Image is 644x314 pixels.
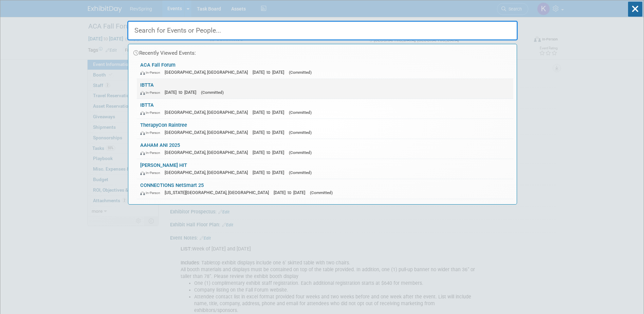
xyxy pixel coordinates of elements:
a: AAHAM ANI 2025 In-Person [GEOGRAPHIC_DATA], [GEOGRAPHIC_DATA] [DATE] to [DATE] (Committed) [137,139,513,159]
a: ACA Fall Forum In-Person [GEOGRAPHIC_DATA], [GEOGRAPHIC_DATA] [DATE] to [DATE] (Committed) [137,59,513,78]
span: [DATE] to [DATE] [253,110,288,115]
span: (Committed) [289,130,312,135]
div: Recently Viewed Events: [132,44,513,59]
span: [DATE] to [DATE] [274,190,309,195]
span: [GEOGRAPHIC_DATA], [GEOGRAPHIC_DATA] [165,130,251,135]
input: Search for Events or People... [127,21,518,40]
span: (Committed) [310,190,333,195]
span: In-Person [140,90,163,95]
span: [DATE] to [DATE] [253,70,288,75]
span: In-Person [140,171,163,175]
span: [DATE] to [DATE] [165,90,200,95]
span: [DATE] to [DATE] [253,130,288,135]
span: [GEOGRAPHIC_DATA], [GEOGRAPHIC_DATA] [165,150,251,155]
span: [GEOGRAPHIC_DATA], [GEOGRAPHIC_DATA] [165,70,251,75]
span: (Committed) [289,70,312,75]
span: In-Person [140,70,163,75]
span: [GEOGRAPHIC_DATA], [GEOGRAPHIC_DATA] [165,170,251,175]
span: [DATE] to [DATE] [253,150,288,155]
span: In-Person [140,191,163,195]
span: (Committed) [201,90,224,95]
a: [PERSON_NAME] HIT In-Person [GEOGRAPHIC_DATA], [GEOGRAPHIC_DATA] [DATE] to [DATE] (Committed) [137,159,513,179]
span: [GEOGRAPHIC_DATA], [GEOGRAPHIC_DATA] [165,110,251,115]
span: In-Person [140,110,163,115]
span: (Committed) [289,170,312,175]
a: TherapyCon Raintree In-Person [GEOGRAPHIC_DATA], [GEOGRAPHIC_DATA] [DATE] to [DATE] (Committed) [137,119,513,139]
a: CONNECTIONS NetSmart 25 In-Person [US_STATE][GEOGRAPHIC_DATA], [GEOGRAPHIC_DATA] [DATE] to [DATE]... [137,179,513,199]
span: (Committed) [289,150,312,155]
span: In-Person [140,151,163,155]
span: [US_STATE][GEOGRAPHIC_DATA], [GEOGRAPHIC_DATA] [165,190,272,195]
span: (Committed) [289,110,312,115]
span: In-Person [140,130,163,135]
span: [DATE] to [DATE] [253,170,288,175]
a: IBTTA In-Person [GEOGRAPHIC_DATA], [GEOGRAPHIC_DATA] [DATE] to [DATE] (Committed) [137,99,513,119]
a: IBTTA In-Person [DATE] to [DATE] (Committed) [137,79,513,99]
